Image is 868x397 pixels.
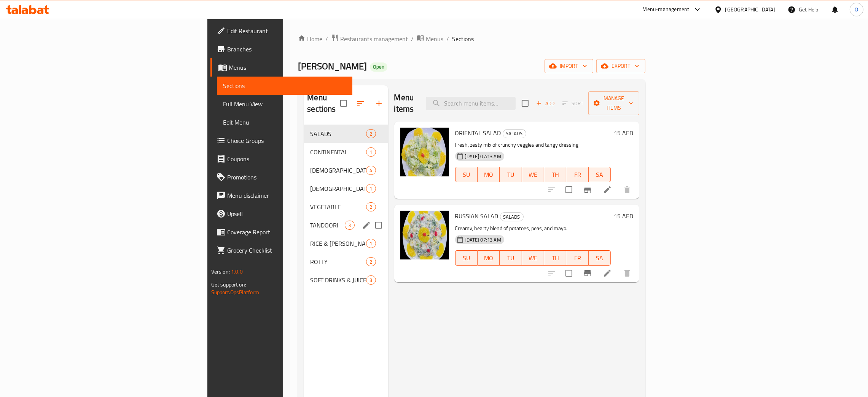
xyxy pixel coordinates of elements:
div: SALADS [310,129,366,138]
span: ORIENTAL SALAD [455,127,501,139]
span: 2 [366,130,375,138]
span: TH [547,169,563,180]
span: SALADS [500,213,523,221]
div: CONTINENTAL1 [304,143,388,161]
div: Menu-management [643,5,690,14]
div: RICE & [PERSON_NAME]1 [304,234,388,253]
img: RUSSIAN SALAD [400,211,449,259]
span: SOFT DRINKS & JUICE [310,275,366,285]
span: Select all sections [336,95,352,111]
a: Edit menu item [603,185,612,194]
span: 3 [345,222,354,229]
div: items [366,129,376,138]
span: Menus [229,63,346,72]
span: MO [481,169,497,180]
button: FR [566,167,588,182]
a: Edit menu item [603,269,612,278]
div: SALADS [503,129,526,138]
button: SA [589,167,611,182]
div: TANDOORI3edit [304,216,388,234]
a: Choice Groups [210,131,352,150]
span: Grocery Checklist [227,246,346,255]
a: Coverage Report [210,223,352,241]
a: Menu disclaimer [210,186,352,205]
div: items [366,184,376,193]
div: items [366,275,376,285]
span: Restaurants management [340,34,408,43]
span: Add [535,99,556,108]
span: Select to update [561,182,577,198]
a: Support.OpsPlatform [211,287,260,297]
span: 3 [366,277,375,284]
h6: 15 AED [614,128,633,138]
div: [DEMOGRAPHIC_DATA]1 [304,179,388,198]
span: 1 [366,185,375,192]
div: Open [370,62,387,72]
div: items [366,147,376,157]
span: CONTINENTAL [310,147,366,157]
button: MO [478,250,500,266]
span: RICE & [PERSON_NAME] [310,239,366,248]
span: Coupons [227,154,346,163]
span: SALADS [503,129,526,138]
p: Creamy, hearty blend of potatoes, peas, and mayo. [455,224,611,233]
button: Manage items [588,91,639,115]
button: Branch-specific-item [578,181,597,199]
button: edit [361,219,372,231]
span: SA [592,169,608,180]
a: Upsell [210,205,352,223]
h6: 15 AED [614,211,633,221]
a: Full Menu View [217,95,352,113]
button: FR [566,250,588,266]
span: TH [547,253,563,264]
span: 2 [366,203,375,211]
span: Branches [227,45,346,54]
span: [DATE] 07:13 AM [462,153,504,160]
li: / [411,34,414,43]
a: Grocery Checklist [210,241,352,259]
span: FR [569,253,585,264]
span: Choice Groups [227,136,346,145]
button: WE [522,250,544,266]
span: Promotions [227,173,346,182]
span: export [602,61,639,71]
span: FR [569,169,585,180]
span: [DEMOGRAPHIC_DATA] [310,184,366,193]
span: Coverage Report [227,227,346,237]
a: Restaurants management [331,34,408,44]
button: Add [533,98,557,109]
span: Add item [533,98,557,109]
button: SU [455,167,478,182]
button: import [545,59,593,73]
div: [DEMOGRAPHIC_DATA]4 [304,161,388,179]
a: Menus [210,58,352,77]
span: TU [503,169,519,180]
button: Add section [370,94,388,112]
span: VEGETABLE [310,202,366,211]
li: / [446,34,449,43]
div: items [345,221,354,230]
div: VEGETABLE2 [304,198,388,216]
span: Open [370,64,387,70]
span: Sections [223,81,346,90]
button: SA [589,250,611,266]
span: 1 [366,149,375,156]
span: Version: [211,267,230,277]
nav: Menu sections [304,122,388,292]
span: 1 [366,240,375,247]
span: RUSSIAN SALAD [455,210,499,222]
span: SU [459,253,475,264]
a: Menus [417,34,443,44]
span: Select section [517,95,533,111]
h2: Menu items [394,92,417,115]
span: O [855,5,858,14]
div: CHINEESE [310,166,366,175]
p: Fresh, zesty mix of crunchy veggies and tangy dressing. [455,140,611,150]
button: WE [522,167,544,182]
span: 2 [366,258,375,266]
button: TU [500,250,522,266]
span: 1.0.0 [231,267,243,277]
